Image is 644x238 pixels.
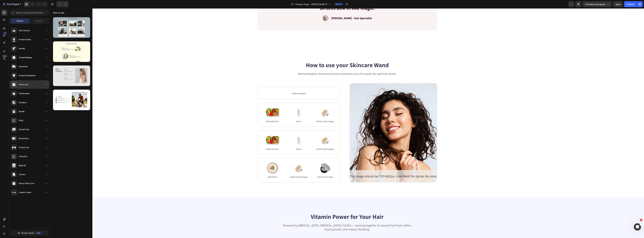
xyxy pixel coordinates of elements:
div: Contact [19,173,25,176]
div: Trusted Badges [19,56,32,59]
button: 7 [1,1,22,7]
h2: Vitamin Power for Your Hair [207,204,387,212]
input: Search Sections & Elements [10,10,49,16]
p: Balanced lunch [210,112,234,115]
img: gempages_493182690959295366-7386bcae-0a2a-468c-89e2-eba1fb464271.png [241,98,256,110]
span: / [294,3,295,6]
div: 450 [35,232,41,235]
img: gempages_493182690959295366-458494ce-cec1-499f-9d80-112da37f64cd.png [267,98,282,110]
iframe: Intercom live chat [634,223,641,231]
img: gempages_493182690959295366-817680c3-ac87-4222-bd9b-2a776cca49b4.png [299,75,387,174]
img: gempages_493182690959295366-d88f6194-fe85-41e1-92e5-27196443b755.png [267,154,282,166]
img: gempages_493182690959295366-458494ce-cec1-499f-9d80-112da37f64cd.png [267,126,282,138]
p: Gemix [236,112,261,115]
p: Gemix [236,139,261,142]
p: Dermatologists recommend one treatment every 4-6 weeks for optimal results. [207,63,386,67]
div: Compare [19,101,27,104]
div: Collection [19,155,27,158]
p: Gentle scalp massage [236,167,261,170]
div: Product Detail [19,38,31,41]
div: Hero Section [19,29,30,32]
div: Brands [19,47,25,50]
div: Brand Story [19,137,29,140]
button: Browse Library450 [10,230,49,236]
p: 7 [20,2,21,6]
h2: How to use your Skincare Wand [207,52,387,61]
div: Undo/Redo [56,1,69,7]
img: gempages_493182690959295366-458494ce-cec1-499f-9d80-112da37f64cd.png [241,154,256,166]
span: Section [17,20,23,22]
button: Publish [624,1,637,7]
button: Save [613,1,623,7]
img: gempages_493182690959295366-7386bcae-0a2a-468c-89e2-eba1fb464271.png [241,126,256,138]
p: Get 8 hours of sleep [262,167,287,170]
div: FAQs [19,119,23,122]
p: Powered by [MEDICAL_DATA], [MEDICAL_DATA], E & B12 — working together to nourish hair from within... [207,215,386,223]
img: gempages_493182690959295366-0464dab4-b5d9-4931-92da-ffba705ca30e.png [214,126,229,138]
div: Blog List [19,164,26,167]
span: Browse Library [21,232,34,234]
div: 450 [3,32,7,34]
div: Custom Footer [19,191,31,194]
div: Beta [2,55,7,57]
img: gempages_493182690959295366-41f2f55e-2996-42b6-8e87-ef049761ef1a.png [214,154,229,166]
div: How to use [19,83,28,86]
img: gempages_493182690959295366-0464dab4-b5d9-4931-92da-ffba705ca30e.png [214,98,229,110]
p: Gentle scalp massage [262,139,287,142]
span: Product Page - [DATE] 09:46:17 [296,3,327,6]
div: Publish [627,3,634,6]
span: Draft [337,3,342,6]
span: Element [36,20,43,22]
span: 5 [640,219,642,221]
span: 0 product assigned [585,3,605,6]
p: Protein breakfast [210,84,287,87]
iframe: Design area [50,8,644,238]
div: Guarantee [19,65,28,68]
div: Testimonials [19,92,29,95]
div: Bundle [19,110,25,113]
div: Social Proof [19,128,29,131]
p: Light dinner [210,167,234,170]
div: Sticky Add to Cart [19,182,34,185]
div: Product List [19,146,29,149]
div: Product Breakdown [19,74,36,77]
span: Save [616,3,620,6]
p: Balanced lunch [210,139,234,142]
button: 0 product assigned [583,1,612,7]
p: Gentle scalp massage [262,112,287,115]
